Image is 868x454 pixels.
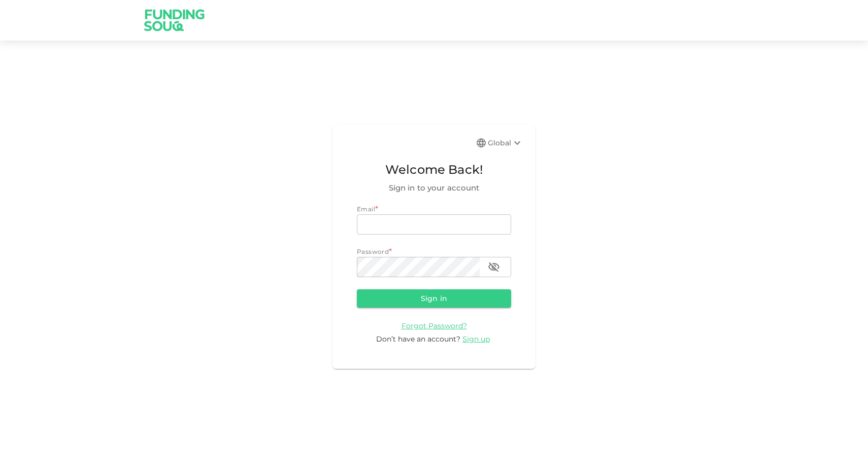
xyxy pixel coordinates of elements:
[357,160,511,179] span: Welcome Back!
[357,182,511,194] span: Sign in to your account
[357,214,511,235] input: email
[488,137,523,149] div: Global
[462,334,490,344] span: Sign up
[357,257,480,277] input: password
[357,205,375,213] span: Email
[357,248,389,255] span: Password
[357,289,511,308] button: Sign in
[376,334,460,344] span: Don’t have an account?
[402,321,467,330] a: Forgot Password?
